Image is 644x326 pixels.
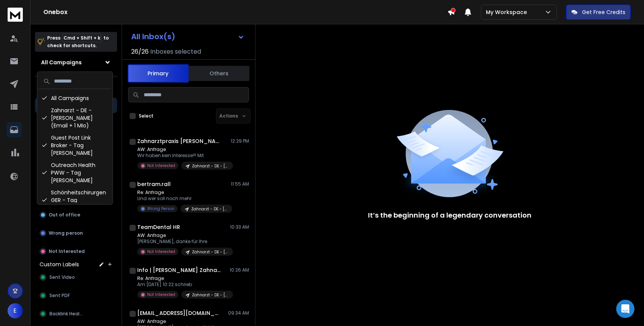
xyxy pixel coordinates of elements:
p: Re: Anfrage [137,275,228,281]
p: Zahnarzt - DE - [PERSON_NAME] (Email + 1 MIo) [191,206,228,212]
div: All Campaigns [39,92,111,104]
h3: Custom Labels [40,261,79,268]
span: E [8,303,23,318]
p: My Workspace [486,8,530,16]
span: Backlink Health [49,311,84,317]
p: 12:29 PM [231,138,249,144]
h1: TeamDental HR [137,223,180,231]
button: Primary [128,64,189,83]
h1: Zahnarztpraxis [PERSON_NAME] [137,137,221,145]
div: Zahnarzt - DE - [PERSON_NAME] (Email + 1 MIo) [39,104,111,132]
span: Cmd + Shift + k [62,33,102,42]
p: 11:55 AM [231,181,249,187]
p: Out of office [49,212,80,218]
h1: All Inbox(s) [131,33,175,40]
button: Others [189,65,249,82]
p: Wir haben kein Interesse!!! Mit [137,153,228,159]
p: Und wer soll noch mehr [137,196,228,202]
p: Not Interested [147,249,175,254]
p: Not Interested [49,248,85,254]
div: Guest Post Link Broker - Tag [PERSON_NAME] [39,132,111,159]
div: Schönheitschirurgen GER - Tag [PERSON_NAME] [39,186,111,214]
p: [PERSON_NAME], danke für Ihre [137,239,228,245]
p: AW: Anfrage [137,318,228,324]
h1: bertram.rall [137,180,171,188]
h1: Onebox [43,8,447,17]
p: AW: Anfrage [137,232,228,239]
p: Press to check for shortcuts. [47,34,109,49]
h1: Info | [PERSON_NAME] Zahnarztpraxis [137,266,221,274]
h3: Filters [35,83,117,93]
p: Wrong Person [147,206,174,212]
p: Re: Anfrage [137,189,228,196]
p: Zahnarzt - DE - [PERSON_NAME] (Email + 1 MIo) [192,292,228,298]
div: Open Intercom Messenger [616,300,634,318]
p: It’s the beginning of a legendary conversation [368,210,531,221]
p: Not Interested [147,163,175,169]
p: Zahnarzt - DE - [PERSON_NAME] (Email + 1 MIo) [192,163,228,169]
h3: Inboxes selected [150,47,201,56]
p: Zahnarzt - DE - [PERSON_NAME] (Email + 1 MIo) [192,249,228,255]
p: 09:34 AM [228,310,249,316]
p: Get Free Credits [582,8,625,16]
img: logo [8,8,23,22]
label: Select [139,113,154,119]
p: Wrong person [49,230,83,236]
h1: All Campaigns [41,59,82,66]
span: Sent Video [49,274,75,280]
p: Am [DATE] 10:22 schrieb [137,281,228,288]
p: 10:26 AM [230,267,249,273]
span: Sent PDF [49,293,70,299]
p: AW: Anfrage [137,146,228,153]
p: Not Interested [147,292,175,297]
h1: [EMAIL_ADDRESS][DOMAIN_NAME] [137,309,221,317]
p: 10:33 AM [230,224,249,230]
div: Outreach Health PWW - Tag [PERSON_NAME] [39,159,111,186]
span: 26 / 26 [131,47,149,56]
